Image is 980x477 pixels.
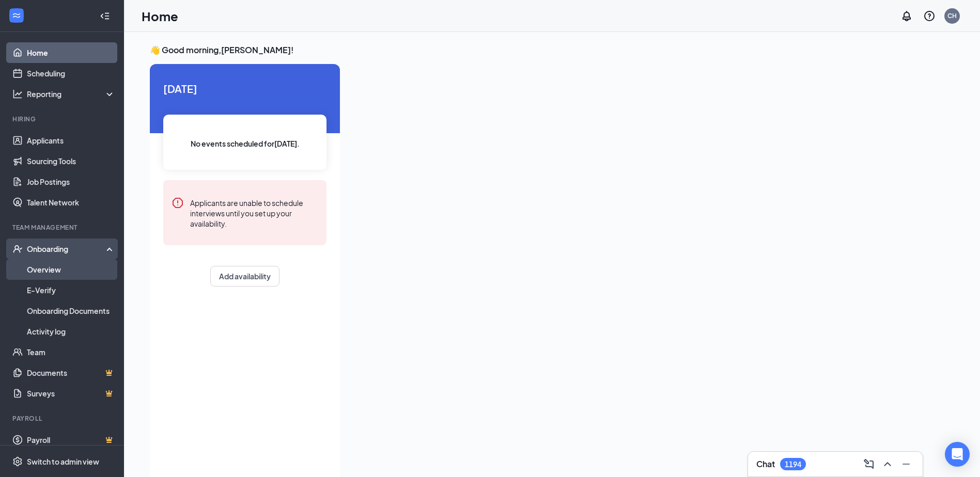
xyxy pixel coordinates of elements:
a: Job Postings [27,171,115,192]
a: Activity log [27,321,115,342]
div: Onboarding [27,244,106,254]
div: Hiring [12,115,113,123]
svg: Notifications [900,10,913,22]
a: Team [27,342,115,362]
svg: ChevronUp [881,458,894,470]
div: Open Intercom Messenger [945,442,970,467]
button: Minimize [898,456,914,472]
h3: 👋 Good morning, [PERSON_NAME] ! [150,44,927,56]
svg: Minimize [900,458,912,470]
div: Team Management [12,223,113,232]
a: E-Verify [27,280,115,300]
a: Sourcing Tools [27,151,115,171]
a: DocumentsCrown [27,362,115,383]
a: PayrollCrown [27,430,115,450]
h1: Home [142,7,178,25]
span: No events scheduled for [DATE] . [191,138,300,149]
a: SurveysCrown [27,383,115,404]
a: Talent Network [27,192,115,213]
div: Applicants are unable to schedule interviews until you set up your availability. [190,197,318,229]
h3: Chat [756,458,775,470]
a: Home [27,42,115,63]
svg: UserCheck [12,244,23,254]
div: Reporting [27,89,116,99]
div: Payroll [12,414,113,423]
button: ChevronUp [879,456,896,472]
div: Switch to admin view [27,456,99,467]
div: CH [947,11,957,20]
a: Scheduling [27,63,115,84]
svg: Error [172,197,184,209]
a: Applicants [27,130,115,151]
a: Onboarding Documents [27,300,115,321]
svg: ComposeMessage [863,458,875,470]
div: 1194 [785,460,801,469]
button: ComposeMessage [861,456,877,472]
a: Overview [27,259,115,280]
svg: QuestionInfo [923,10,936,22]
button: Add availability [210,266,279,287]
svg: WorkstreamLogo [11,10,22,21]
svg: Analysis [12,89,23,99]
svg: Collapse [100,11,110,21]
svg: Settings [12,456,23,467]
span: [DATE] [163,81,326,97]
